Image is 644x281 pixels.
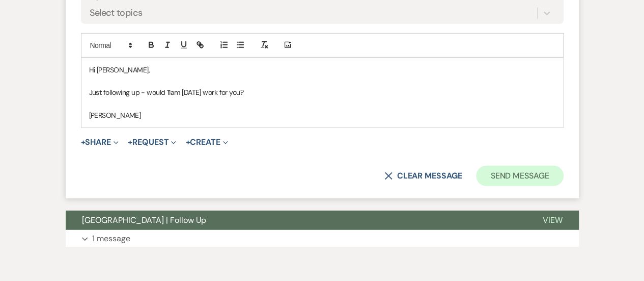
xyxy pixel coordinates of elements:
[66,211,526,230] button: [GEOGRAPHIC_DATA] | Follow Up
[81,138,86,146] span: +
[128,138,132,146] span: +
[82,215,206,225] span: [GEOGRAPHIC_DATA] | Follow Up
[128,138,176,146] button: Request
[384,172,462,180] button: Clear message
[185,138,190,146] span: +
[476,166,563,186] button: Send Message
[526,211,579,230] button: View
[89,64,555,75] p: Hi [PERSON_NAME],
[89,87,555,98] p: Just following up - would 11am [DATE] work for you?
[90,6,143,20] div: Select topics
[81,138,119,146] button: Share
[92,232,130,245] p: 1 message
[89,110,555,121] p: [PERSON_NAME]
[66,230,579,247] button: 1 message
[543,215,563,225] span: View
[185,138,228,146] button: Create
